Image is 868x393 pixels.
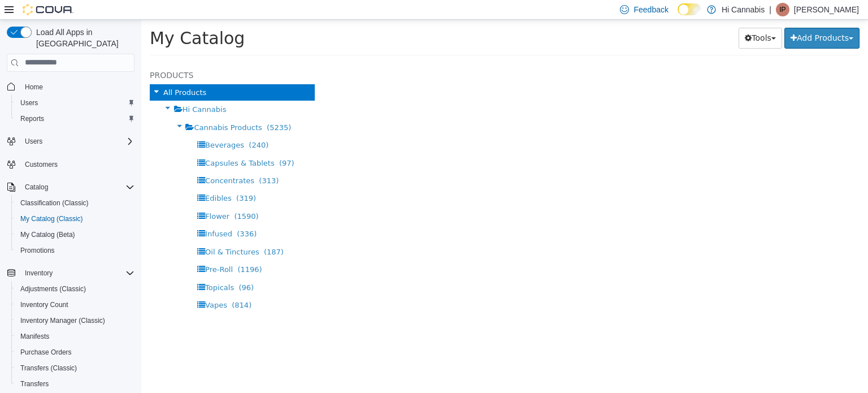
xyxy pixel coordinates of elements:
span: Promotions [16,244,134,257]
span: Adjustments (Classic) [20,284,86,293]
span: Transfers (Classic) [16,361,134,375]
button: Classification (Classic) [11,195,139,211]
span: Inventory Count [20,300,68,309]
span: Topicals [64,264,93,272]
button: Users [2,133,139,149]
button: Reports [11,111,139,127]
span: My Catalog (Beta) [16,228,134,241]
a: Promotions [16,244,59,257]
a: Transfers [16,377,53,391]
span: My Catalog [8,8,103,28]
button: Purchase Orders [11,344,139,360]
span: Load All Apps in [GEOGRAPHIC_DATA] [32,27,134,49]
a: Inventory Count [16,298,73,312]
span: Users [25,137,42,146]
a: Classification (Classic) [16,196,93,210]
span: Beverages [64,121,103,129]
span: Transfers [20,379,49,388]
span: Users [20,98,38,107]
span: (1590) [93,192,117,201]
span: Customers [20,157,134,171]
p: | [769,3,771,16]
span: Concentrates [64,157,113,165]
span: (97) [138,139,153,148]
span: Hi Cannabis [41,85,85,94]
a: Purchase Orders [16,346,76,359]
span: Reports [20,114,44,123]
span: Capsules & Tablets [64,139,133,148]
span: Edibles [64,174,90,183]
span: Home [25,83,43,92]
span: (96) [97,264,112,272]
input: Dark Mode [678,3,701,15]
span: (814) [90,281,110,290]
span: Classification (Classic) [16,196,134,210]
span: Inventory Manager (Classic) [20,316,105,325]
button: Transfers (Classic) [11,360,139,376]
span: Inventory [20,266,134,280]
span: Feedback [633,4,668,15]
a: Inventory Manager (Classic) [16,314,110,327]
a: Adjustments (Classic) [16,282,90,296]
span: Manifests [20,332,49,341]
a: Home [20,80,47,94]
span: Catalog [20,180,134,194]
span: (319) [95,174,115,183]
button: Inventory Count [11,297,139,313]
span: (5235) [125,103,150,112]
span: Catalog [25,183,48,192]
span: Inventory Manager (Classic) [16,314,134,327]
button: Catalog [20,180,53,194]
button: Add Products [643,8,718,29]
span: Vapes [64,281,86,290]
a: My Catalog (Classic) [16,212,88,226]
div: Ian Paul [776,3,789,16]
span: Users [20,135,134,148]
span: Purchase Orders [16,346,134,359]
span: (187) [123,228,142,236]
span: Flower [64,192,88,201]
button: Manifests [11,329,139,344]
span: Promotions [20,246,55,255]
span: IP [779,3,785,16]
span: Cannabis Products [53,103,120,112]
button: Transfers [11,376,139,392]
span: All Products [22,68,65,77]
span: Dark Mode [678,15,678,16]
button: Catalog [2,179,139,195]
span: Customers [25,160,58,169]
span: Transfers (Classic) [20,364,77,373]
span: (336) [96,210,115,218]
span: Adjustments (Classic) [16,282,134,296]
span: My Catalog (Classic) [20,214,83,223]
p: [PERSON_NAME] [794,3,859,16]
button: My Catalog (Beta) [11,227,139,243]
button: Users [20,135,47,148]
span: Pre-Roll [64,245,92,254]
span: Purchase Orders [20,348,72,357]
h5: Products [8,49,173,62]
button: Customers [2,156,139,172]
a: Manifests [16,330,54,343]
button: Inventory Manager (Classic) [11,313,139,329]
span: Users [16,96,134,110]
span: (313) [118,157,137,165]
span: Infused [64,210,91,218]
span: My Catalog (Beta) [20,230,75,239]
button: Inventory [20,266,57,280]
img: Cova [23,4,73,15]
span: Inventory [25,269,53,278]
span: (1196) [96,245,120,254]
span: Manifests [16,330,134,343]
span: Transfers [16,377,134,391]
button: Adjustments (Classic) [11,281,139,297]
button: Tools [597,8,641,29]
a: Users [16,96,42,110]
button: Home [2,79,139,95]
button: Promotions [11,243,139,258]
span: Oil & Tinctures [64,228,118,236]
span: My Catalog (Classic) [16,212,134,226]
button: My Catalog (Classic) [11,211,139,227]
span: (240) [107,121,127,129]
a: Customers [20,158,62,171]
